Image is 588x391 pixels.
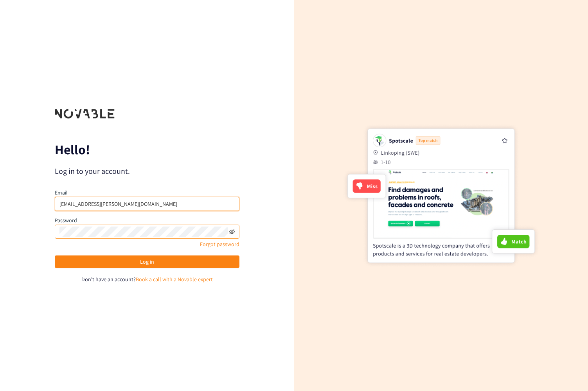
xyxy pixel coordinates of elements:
a: Book a call with a Novable expert [136,276,213,283]
span: eye-invisible [229,229,235,234]
iframe: Chat Widget [549,354,588,391]
label: Password [55,217,77,224]
button: Log in [55,255,239,268]
a: Forgot password [200,241,239,248]
span: Log in [140,257,154,266]
p: Log in to your account. [55,166,239,177]
span: Don't have an account? [81,276,136,283]
label: Email [55,189,68,196]
p: Hello! [55,143,239,156]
